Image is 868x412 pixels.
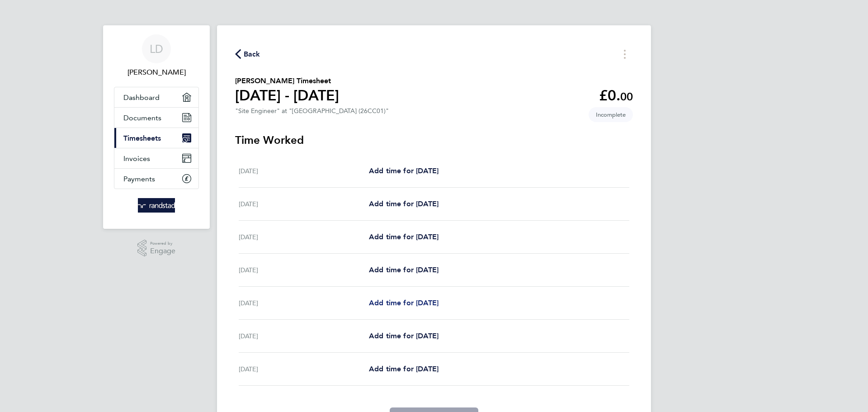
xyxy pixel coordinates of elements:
[103,25,210,229] nav: Main navigation
[150,43,163,55] span: LD
[369,364,439,374] a: Add time for [DATE]
[239,298,369,308] div: [DATE]
[235,76,339,86] h2: [PERSON_NAME] Timesheet
[239,199,369,209] div: [DATE]
[369,199,439,209] a: Add time for [DATE]
[114,87,198,107] a: Dashboard
[369,298,439,307] span: Add time for [DATE]
[369,265,439,275] a: Add time for [DATE]
[123,175,155,183] span: Payments
[369,166,439,176] a: Add time for [DATE]
[369,331,439,341] a: Add time for [DATE]
[369,166,439,175] span: Add time for [DATE]
[369,331,439,340] span: Add time for [DATE]
[239,166,369,176] div: [DATE]
[114,34,199,78] a: LD[PERSON_NAME]
[114,67,199,78] span: Lourenco Dias
[114,108,198,128] a: Documents
[620,90,633,103] span: 00
[369,298,439,308] a: Add time for [DATE]
[369,199,439,208] span: Add time for [DATE]
[137,240,176,257] a: Powered byEngage
[123,93,160,102] span: Dashboard
[235,107,389,115] div: "Site Engineer" at "[GEOGRAPHIC_DATA] (26CC01)"
[123,154,150,163] span: Invoices
[235,48,260,60] button: Back
[114,169,198,189] a: Payments
[239,232,369,242] div: [DATE]
[369,265,439,274] span: Add time for [DATE]
[235,133,633,147] h3: Time Worked
[244,49,260,60] span: Back
[150,240,175,247] span: Powered by
[114,148,198,168] a: Invoices
[617,47,633,61] button: Timesheets Menu
[114,198,199,213] a: Go to home page
[369,232,439,242] a: Add time for [DATE]
[239,331,369,341] div: [DATE]
[369,365,439,373] span: Add time for [DATE]
[150,247,175,255] span: Engage
[123,114,161,122] span: Documents
[114,128,198,148] a: Timesheets
[239,364,369,374] div: [DATE]
[239,265,369,275] div: [DATE]
[599,87,633,104] app-decimal: £0.
[123,134,161,142] span: Timesheets
[138,198,175,213] img: randstad-logo-retina.png
[589,107,633,122] span: This timesheet is Incomplete.
[369,232,439,241] span: Add time for [DATE]
[235,86,339,104] h1: [DATE] - [DATE]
